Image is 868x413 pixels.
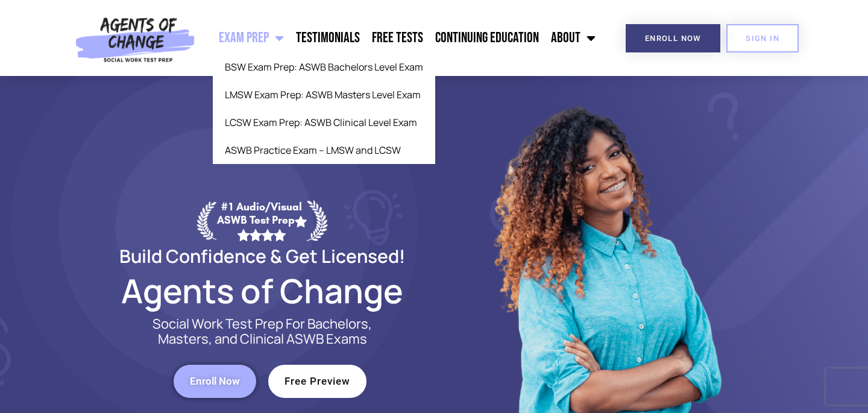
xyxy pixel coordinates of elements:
h2: Build Confidence & Get Licensed! [90,247,434,265]
a: Exam Prep [213,23,290,53]
a: SIGN IN [726,24,799,52]
a: BSW Exam Prep: ASWB Bachelors Level Exam [213,53,435,81]
p: Social Work Test Prep For Bachelors, Masters, and Clinical ASWB Exams [139,317,386,347]
span: Free Preview [285,376,350,386]
span: Enroll Now [190,376,240,386]
a: Free Tests [366,23,429,53]
a: About [545,23,602,53]
h2: Agents of Change [90,277,434,304]
a: LCSW Exam Prep: ASWB Clinical Level Exam [213,109,435,136]
a: ASWB Practice Exam – LMSW and LCSW [213,136,435,164]
a: Enroll Now [626,24,720,52]
span: Enroll Now [645,34,701,42]
a: Testimonials [290,23,366,53]
span: SIGN IN [746,34,779,42]
ul: Exam Prep [213,53,435,164]
a: Free Preview [268,365,366,398]
div: #1 Audio/Visual ASWB Test Prep [216,200,307,241]
a: Continuing Education [429,23,545,53]
nav: Menu [201,23,602,53]
a: LMSW Exam Prep: ASWB Masters Level Exam [213,81,435,109]
a: Enroll Now [174,365,256,398]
